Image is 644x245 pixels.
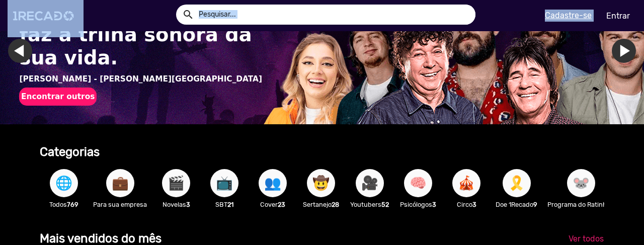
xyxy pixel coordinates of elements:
[567,169,595,197] button: 🐭
[67,201,78,208] b: 769
[573,169,590,197] span: 🐭
[361,169,378,197] span: 🎥
[93,200,147,209] p: Para sua empresa
[600,7,636,25] a: Entrar
[569,234,604,243] span: Ver todos
[45,200,83,209] p: Todos
[227,201,233,208] b: 21
[547,200,614,209] p: Programa do Ratinho
[356,169,384,197] button: 🎥
[8,39,32,63] a: Ir para o último slide
[264,169,281,197] span: 👥
[332,201,339,208] b: 28
[55,169,72,197] span: 🌐
[112,169,129,197] span: 💼
[381,201,389,208] b: 52
[106,169,134,197] button: 💼
[432,201,436,208] b: 3
[186,201,190,208] b: 3
[168,169,185,197] span: 🎬
[19,73,277,85] p: [PERSON_NAME] - [PERSON_NAME][GEOGRAPHIC_DATA]
[458,169,475,197] span: 🎪
[496,200,537,209] p: Doe 1Recado
[302,200,340,209] p: Sertanejo
[40,145,100,159] b: Categorias
[254,200,292,209] p: Cover
[50,169,78,197] button: 🌐
[157,200,195,209] p: Novelas
[307,169,335,197] button: 🤠
[612,39,636,63] a: Ir para o próximo slide
[210,169,238,197] button: 📺
[216,169,233,197] span: 📺
[259,169,287,197] button: 👥
[312,169,330,197] span: 🤠
[350,200,389,209] p: Youtubers
[179,5,196,23] button: Example home icon
[545,11,592,20] u: Cadastre-se
[508,169,525,197] span: 🎗️
[452,169,480,197] button: 🎪
[533,201,537,208] b: 9
[182,9,194,21] mat-icon: Example home icon
[447,200,486,209] p: Circo
[503,169,531,197] button: 🎗️
[399,200,437,209] p: Psicólogos
[278,201,285,208] b: 23
[404,169,432,197] button: 🧠
[19,88,97,106] button: Encontrar outros
[472,201,476,208] b: 3
[162,169,190,197] button: 🎬
[191,5,475,25] input: Pesquisar...
[205,200,244,209] p: SBT
[410,169,427,197] span: 🧠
